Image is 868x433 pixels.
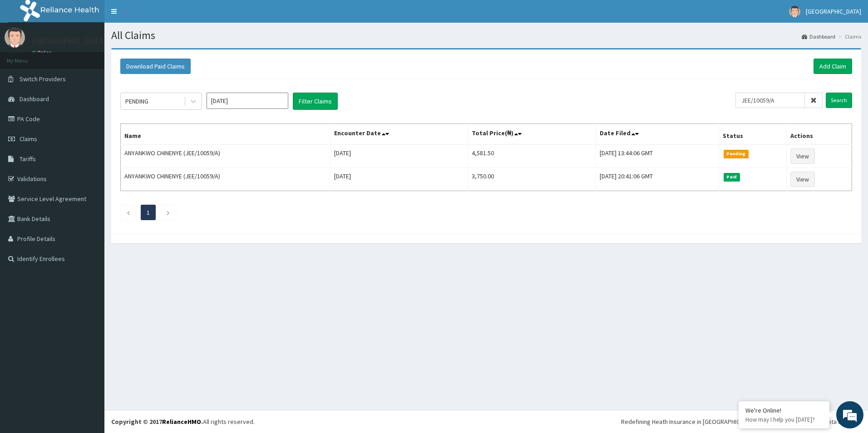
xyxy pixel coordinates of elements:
th: Actions [787,124,852,145]
td: [DATE] [330,168,468,191]
button: Download Paid Claims [120,59,191,74]
th: Name [121,124,330,145]
input: Search [826,93,852,108]
h1: All Claims [111,30,861,41]
img: User Image [789,6,800,17]
td: [DATE] 13:44:06 GMT [596,144,719,168]
a: Dashboard [802,33,835,40]
span: Tariffs [20,155,36,163]
p: How may I help you today? [745,416,823,423]
span: Paid [724,173,740,181]
a: RelianceHMO [162,418,201,426]
td: ANYANKWO CHINENYE (JEE/10059/A) [121,144,330,168]
a: Next page [166,208,170,216]
th: Total Price(₦) [468,124,596,145]
footer: All rights reserved. [104,410,868,433]
td: ANYANKWO CHINENYE (JEE/10059/A) [121,168,330,191]
span: Switch Providers [20,75,66,83]
a: View [790,172,815,187]
strong: Copyright © 2017 . [111,418,203,426]
p: [GEOGRAPHIC_DATA] [32,37,107,45]
a: Previous page [126,208,130,216]
li: Claims [836,33,861,40]
img: User Image [5,27,25,48]
div: PENDING [125,97,148,106]
th: Encounter Date [330,124,468,145]
a: Page 1 is your current page [147,208,150,216]
a: Online [32,49,54,56]
span: [GEOGRAPHIC_DATA] [806,7,861,15]
td: [DATE] 20:41:06 GMT [596,168,719,191]
a: View [790,148,815,164]
td: 4,581.50 [468,144,596,168]
th: Date Filed [596,124,719,145]
td: 3,750.00 [468,168,596,191]
span: Pending [724,150,749,158]
input: Search by HMO ID [735,93,805,108]
span: Claims [20,135,37,143]
th: Status [719,124,787,145]
div: Redefining Heath Insurance in [GEOGRAPHIC_DATA] using Telemedicine and Data Science! [621,417,861,426]
td: [DATE] [330,144,468,168]
a: Add Claim [814,59,852,74]
div: We're Online! [745,406,823,414]
button: Filter Claims [293,93,338,110]
span: Dashboard [20,95,49,103]
input: Select Month and Year [207,93,288,109]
